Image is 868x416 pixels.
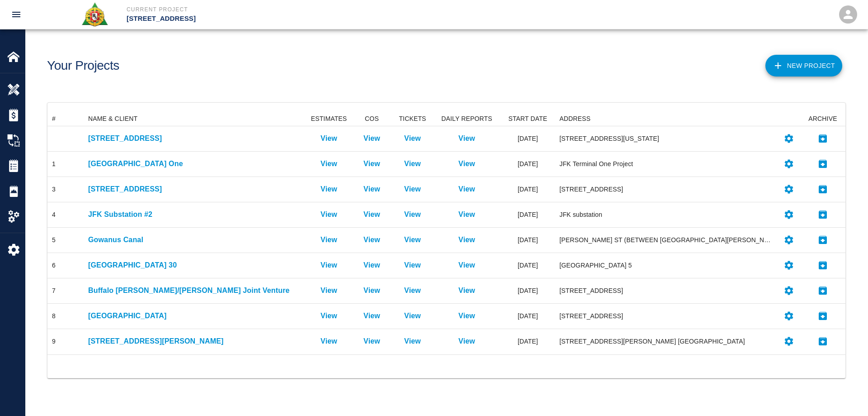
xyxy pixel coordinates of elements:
[52,337,56,346] div: 9
[501,126,555,152] div: [DATE]
[321,209,337,220] p: View
[458,209,475,220] p: View
[365,111,379,126] div: COS
[404,285,421,296] a: View
[363,311,380,321] a: View
[501,111,555,126] div: START DATE
[321,285,337,296] a: View
[52,185,56,194] div: 3
[88,234,302,245] a: Gowanus Canal
[321,311,337,321] p: View
[52,286,56,295] div: 7
[404,336,421,347] a: View
[458,158,475,169] a: View
[780,256,798,274] button: Settings
[501,253,555,278] div: [DATE]
[458,285,475,296] a: View
[352,111,392,126] div: COS
[47,58,119,73] h1: Your Projects
[800,111,845,126] div: ARCHIVE
[363,336,380,347] p: View
[321,158,337,169] a: View
[321,336,337,347] a: View
[363,260,380,271] p: View
[399,111,426,126] div: TICKETS
[458,260,475,271] a: View
[780,155,798,173] button: Settings
[458,133,475,144] a: View
[441,111,492,126] div: DAILY REPORTS
[321,133,337,144] p: View
[501,177,555,202] div: [DATE]
[780,332,798,350] button: Settings
[88,133,302,144] a: [STREET_ADDRESS]
[84,111,307,126] div: NAME & CLIENT
[404,234,421,245] a: View
[52,210,56,219] div: 4
[52,311,56,320] div: 8
[404,260,421,271] a: View
[52,235,56,244] div: 5
[808,111,837,126] div: ARCHIVE
[458,311,475,321] a: View
[363,184,380,195] p: View
[88,184,302,195] p: [STREET_ADDRESS]
[560,261,774,270] div: [GEOGRAPHIC_DATA] 5
[321,234,337,245] p: View
[88,285,302,296] p: Buffalo [PERSON_NAME]/[PERSON_NAME] Joint Venture
[47,111,84,126] div: #
[88,336,302,347] p: [STREET_ADDRESS][PERSON_NAME]
[404,311,421,321] a: View
[780,307,798,325] button: Settings
[363,234,380,245] a: View
[404,209,421,220] a: View
[321,260,337,271] p: View
[780,180,798,198] button: Settings
[321,184,337,195] p: View
[501,228,555,253] div: [DATE]
[560,159,774,168] div: JFK Terminal One Project
[508,111,547,126] div: START DATE
[363,209,380,220] p: View
[363,158,380,169] a: View
[88,311,302,321] a: [GEOGRAPHIC_DATA]
[458,234,475,245] a: View
[392,111,433,126] div: TICKETS
[458,336,475,347] a: View
[560,111,591,126] div: ADDRESS
[127,5,483,14] p: Current Project
[780,282,798,300] button: Settings
[560,337,774,346] div: [STREET_ADDRESS][PERSON_NAME] [GEOGRAPHIC_DATA]
[404,158,421,169] p: View
[560,311,774,320] div: [STREET_ADDRESS]
[127,14,483,24] p: [STREET_ADDRESS]
[404,133,421,144] a: View
[363,133,380,144] p: View
[501,152,555,177] div: [DATE]
[52,159,56,168] div: 1
[458,184,475,195] p: View
[501,202,555,228] div: [DATE]
[52,111,56,126] div: #
[780,231,798,249] button: Settings
[88,209,302,220] a: JFK Substation #2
